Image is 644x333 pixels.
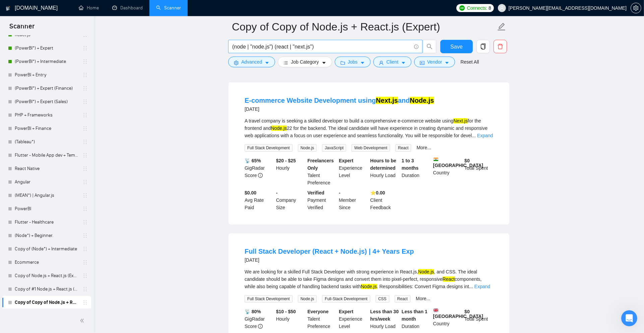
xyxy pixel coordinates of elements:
[464,309,470,314] b: $ 0
[15,216,78,229] a: Flutter - Healthcare
[308,190,325,195] b: Verified
[15,175,78,189] a: Angular
[339,309,353,314] b: Expert
[82,126,88,131] span: holder
[82,220,88,225] span: holder
[82,46,88,51] span: holder
[112,5,143,11] a: dashboardDashboard
[82,86,88,91] span: holder
[245,256,414,264] div: [DATE]
[265,60,269,65] span: caret-down
[361,284,377,289] mark: Node.js
[337,189,369,211] div: Member Since
[276,309,296,314] b: $10 - $50
[423,40,436,53] button: search
[232,43,411,51] input: Search Freelance Jobs...
[472,133,476,138] span: ...
[15,282,78,296] a: Copy of #1 Node.js + React.js (Expert)
[156,5,181,11] a: searchScanner
[214,3,226,15] div: Close
[245,248,414,255] a: Full Stack Developer (React + Node.js) | 4+ Years Exp
[15,68,78,82] a: PowerBI + Entry
[376,97,398,104] mark: Next.js
[306,308,338,330] div: Talent Preference
[275,308,306,330] div: Hourly
[423,44,436,50] span: search
[402,309,428,322] b: Less than 1 month
[427,58,442,66] span: Vendor
[82,273,88,278] span: holder
[432,157,463,186] div: Country
[306,189,338,211] div: Payment Verified
[291,58,319,66] span: Job Category
[245,117,493,139] div: A travel company is seeking a skilled developer to build a comprehensive e-commerce website using...
[241,58,262,66] span: Advanced
[82,139,88,145] span: holder
[275,189,306,211] div: Company Size
[6,286,11,292] span: neutral face reaction
[11,286,17,292] span: smiley reaction
[464,158,470,163] b: $ 0
[497,22,506,31] span: edit
[15,162,78,175] a: React Native
[337,308,369,330] div: Experience Level
[420,60,425,65] span: idcard
[459,5,465,11] img: upwork-logo.png
[500,6,504,10] span: user
[15,41,78,55] a: (PowerBI*) + Expert
[434,308,438,313] img: 🇬🇧
[82,286,88,292] span: holder
[379,60,384,65] span: user
[322,144,346,152] span: JavaScript
[410,97,434,104] mark: Node.js
[243,189,275,211] div: Avg Rate Paid
[494,44,507,50] span: delete
[631,3,641,13] button: setting
[80,317,86,324] span: double-left
[15,202,78,216] a: PowerBI
[477,44,490,50] span: copy
[232,18,496,35] input: Scanner name...
[370,190,385,195] b: ⭐️ 0.00
[339,158,353,163] b: Expert
[631,5,641,11] a: setting
[15,149,78,162] a: Flutter - Mobile App dev + Template
[276,190,278,195] b: -
[400,157,432,186] div: Duration
[467,4,487,12] span: Connects:
[400,308,432,330] div: Duration
[4,3,17,15] button: go back
[477,133,493,138] a: Expand
[469,284,473,289] span: ...
[258,173,263,178] span: info-circle
[82,260,88,265] span: holder
[82,246,88,252] span: holder
[245,268,493,290] div: We are looking for a skilled Full Stack Developer with strong experience in React.js, , and CSS. ...
[370,309,399,322] b: Less than 30 hrs/week
[463,157,495,186] div: Total Spent
[369,189,400,211] div: Client Feedback
[15,189,78,202] a: (MEAN*) | Angular.js
[348,58,358,66] span: Jobs
[275,157,306,186] div: Hourly
[15,242,78,256] a: Copy of (Node*) + Intermediate
[418,269,434,274] mark: Node.js
[15,269,78,282] a: Copy of Node.js + React.js (Expert)
[445,60,449,65] span: caret-down
[298,144,317,152] span: Node.js
[15,122,78,135] a: PowerBI + Finance
[414,57,455,67] button: idcardVendorcaret-down
[460,58,479,66] a: Reset All
[401,60,406,65] span: caret-down
[450,43,462,51] span: Save
[245,190,256,195] b: $0.00
[432,308,463,330] div: Country
[416,296,431,301] a: More...
[373,57,411,67] button: userClientcaret-down
[245,144,293,152] span: Full Stack Development
[433,157,484,168] b: [GEOGRAPHIC_DATA]
[15,229,78,242] a: (Node*) + Beginner.
[434,157,438,162] img: 🇮🇳
[245,97,434,104] a: E-commerce Website Development usingNext.jsandNode.js
[278,57,332,67] button: barsJob Categorycaret-down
